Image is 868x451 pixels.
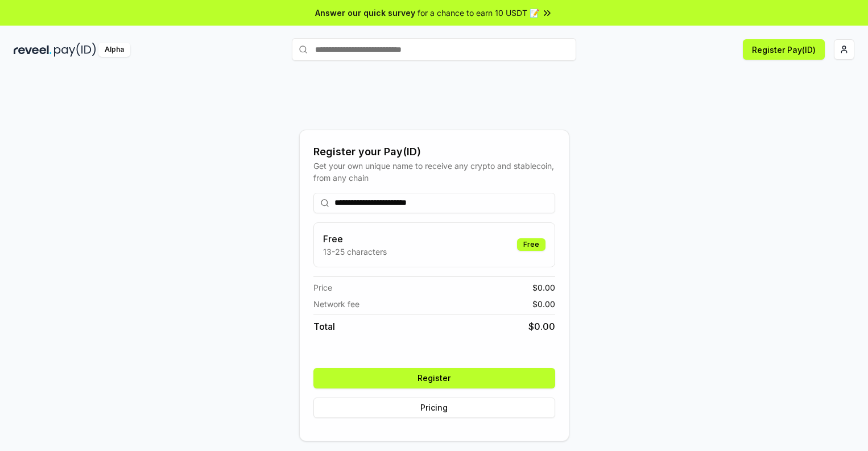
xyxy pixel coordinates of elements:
[528,320,555,333] span: $ 0.00
[418,7,539,19] span: for a chance to earn 10 USDT 📝
[315,7,415,19] span: Answer our quick survey
[532,282,555,293] span: $ 0.00
[532,298,555,310] span: $ 0.00
[743,39,825,60] button: Register Pay(ID)
[323,232,387,246] h3: Free
[313,320,335,333] span: Total
[98,43,130,57] div: Alpha
[14,43,52,57] img: reveel_dark
[313,398,555,418] button: Pricing
[313,368,555,388] button: Register
[517,238,545,251] div: Free
[313,160,555,184] div: Get your own unique name to receive any crypto and stablecoin, from any chain
[313,282,332,293] span: Price
[54,43,96,57] img: pay_id
[313,298,359,310] span: Network fee
[313,144,555,160] div: Register your Pay(ID)
[323,246,387,258] p: 13-25 characters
